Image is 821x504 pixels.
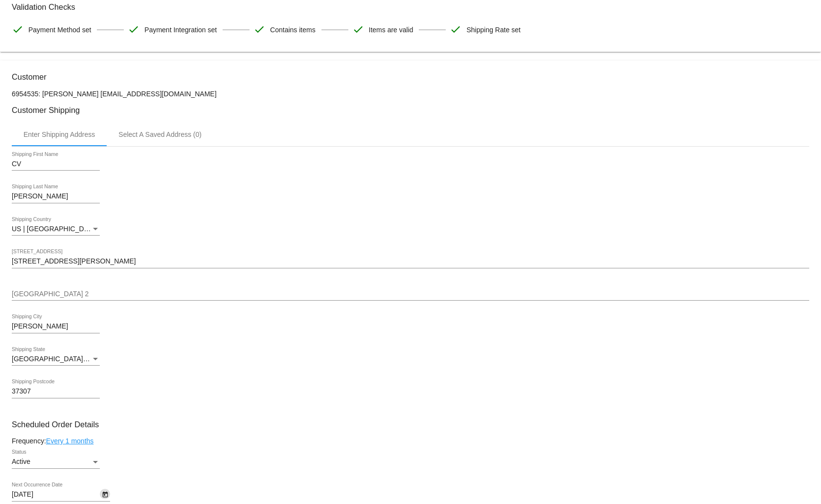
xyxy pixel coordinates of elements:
mat-icon: check [253,23,265,35]
div: Select A Saved Address (0) [118,131,202,138]
button: Open calendar [100,489,110,499]
span: Payment Method set [28,20,91,40]
input: Next Occurrence Date [12,491,100,499]
div: Enter Shipping Address [23,131,95,138]
input: Shipping Postcode [12,388,100,395]
mat-icon: check [450,23,461,35]
input: Shipping City [12,323,100,330]
input: Shipping Last Name [12,193,100,200]
a: Every 1 months [46,437,93,445]
span: US | [GEOGRAPHIC_DATA] [12,225,98,233]
mat-select: Status [12,458,100,466]
span: Shipping Rate set [466,20,521,40]
input: Shipping First Name [12,160,100,168]
span: Items are valid [369,20,413,40]
h3: Scheduled Order Details [12,420,809,429]
div: Frequency: [12,437,809,445]
p: 6954535: [PERSON_NAME] [EMAIL_ADDRESS][DOMAIN_NAME] [12,90,809,98]
h3: Customer Shipping [12,106,809,115]
span: Active [12,458,30,465]
mat-icon: check [12,23,23,35]
mat-icon: check [128,23,139,35]
input: Shipping Street 2 [12,290,809,298]
h3: Customer [12,72,809,82]
mat-select: Shipping Country [12,225,100,233]
input: Shipping Street 1 [12,258,809,265]
mat-select: Shipping State [12,355,100,363]
span: Contains items [270,20,316,40]
span: Payment Integration set [144,20,217,40]
mat-icon: check [352,23,364,35]
h3: Validation Checks [12,2,809,12]
span: [GEOGRAPHIC_DATA] | [US_STATE] [12,355,127,363]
